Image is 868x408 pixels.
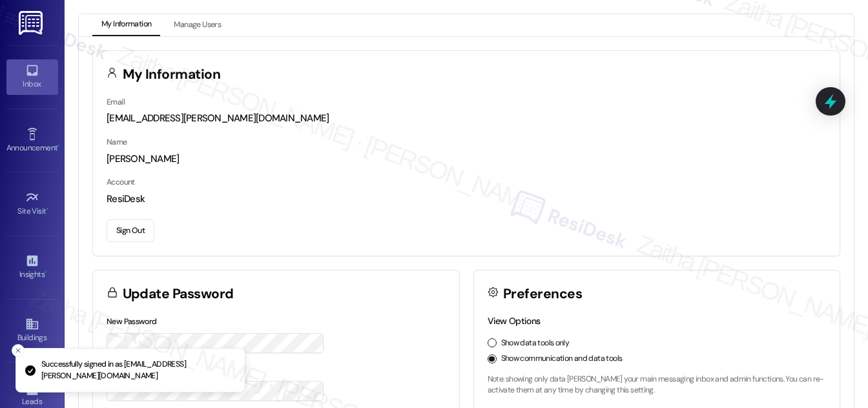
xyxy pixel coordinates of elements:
[107,137,127,147] label: Name
[6,187,58,221] a: Site Visit •
[107,192,826,206] div: ResiDesk
[41,359,234,382] p: Successfully signed in as [EMAIL_ADDRESS][PERSON_NAME][DOMAIN_NAME]
[107,316,157,327] label: New Password
[45,268,46,277] span: •
[503,287,582,301] h3: Preferences
[107,152,826,166] div: [PERSON_NAME]
[107,97,125,107] label: Email
[107,112,826,125] div: [EMAIL_ADDRESS][PERSON_NAME][DOMAIN_NAME]
[107,177,135,187] label: Account
[46,205,48,214] span: •
[12,344,25,357] button: Close toast
[501,353,623,365] label: Show communication and data tools
[488,315,541,327] label: View Options
[123,68,221,81] h3: My Information
[6,250,58,285] a: Insights •
[6,59,58,94] a: Inbox
[107,219,154,242] button: Sign Out
[57,141,59,150] span: •
[488,374,827,396] p: Note: showing only data [PERSON_NAME] your main messaging inbox and admin functions. You can re-a...
[123,287,234,301] h3: Update Password
[6,313,58,348] a: Buildings
[165,14,230,36] button: Manage Users
[19,11,45,35] img: ResiDesk Logo
[501,338,570,349] label: Show data tools only
[92,14,160,36] button: My Information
